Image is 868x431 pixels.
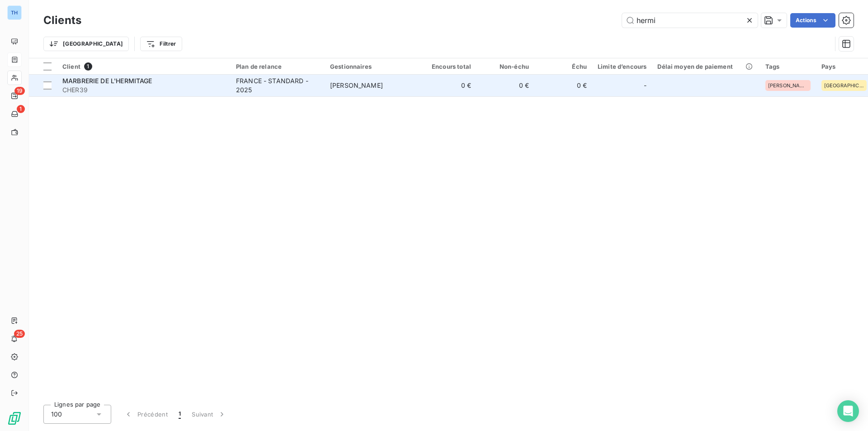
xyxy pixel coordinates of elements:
[62,85,225,95] span: CHER39
[540,63,587,70] div: Échu
[768,83,808,88] span: [PERSON_NAME]
[51,410,62,419] span: 100
[482,63,529,70] div: Non-échu
[534,75,592,96] td: 0 €
[62,63,80,70] span: Client
[84,62,92,71] span: 1
[179,410,181,419] span: 1
[837,400,859,422] div: Open Intercom Messenger
[14,330,25,338] span: 25
[17,105,25,113] span: 1
[622,13,758,28] input: Rechercher
[43,37,129,51] button: [GEOGRAPHIC_DATA]
[236,63,319,70] div: Plan de relance
[7,5,22,20] div: TH
[824,83,864,88] span: [GEOGRAPHIC_DATA]
[598,63,646,70] div: Limite d’encours
[644,81,646,90] span: -
[186,405,232,424] button: Suivant
[790,13,835,28] button: Actions
[236,76,319,95] div: FRANCE - STANDARD - 2025
[476,75,534,96] td: 0 €
[62,77,152,85] span: MARBRERIE DE L'HERMITAGE
[330,63,413,70] div: Gestionnaires
[330,81,383,89] span: [PERSON_NAME]
[821,63,867,70] div: Pays
[419,75,476,96] td: 0 €
[14,87,25,95] span: 19
[765,63,811,70] div: Tags
[424,63,471,70] div: Encours total
[7,411,22,426] img: Logo LeanPay
[43,12,81,28] h3: Clients
[173,405,186,424] button: 1
[657,63,754,70] div: Délai moyen de paiement
[118,405,173,424] button: Précédent
[140,37,182,51] button: Filtrer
